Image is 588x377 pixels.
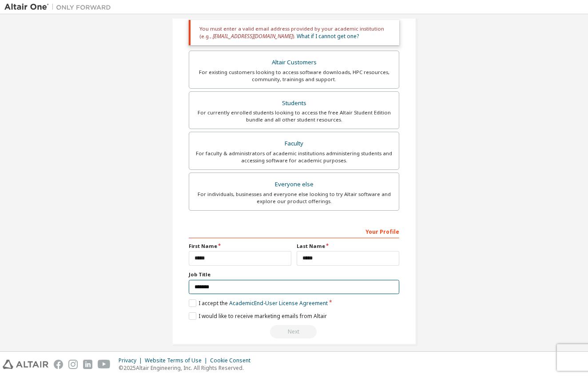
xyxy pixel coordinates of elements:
[195,191,393,205] div: For individuals, businesses and everyone else looking to try Altair software and explore our prod...
[189,243,291,250] label: First Name
[189,271,399,278] label: Job Title
[4,3,115,12] img: Altair One
[119,364,256,372] p: © 2025 Altair Engineering, Inc. All Rights Reserved.
[119,357,145,364] div: Privacy
[189,224,399,238] div: Your Profile
[189,312,327,320] label: I would like to receive marketing emails from Altair
[145,357,210,364] div: Website Terms of Use
[195,109,393,123] div: For currently enrolled students looking to access the free Altair Student Edition bundle and all ...
[83,360,92,369] img: linkedin.svg
[68,360,78,369] img: instagram.svg
[213,32,293,40] span: [EMAIL_ADDRESS][DOMAIN_NAME]
[189,299,328,307] label: I accept the
[210,357,256,364] div: Cookie Consent
[195,137,393,150] div: Faculty
[189,325,399,338] div: You need to provide your academic email
[189,20,399,45] div: You must enter a valid email address provided by your academic institution (e.g., ).
[195,69,393,83] div: For existing customers looking to access software downloads, HPC resources, community, trainings ...
[195,56,393,69] div: Altair Customers
[98,360,111,369] img: youtube.svg
[297,32,359,40] a: What if I cannot get one?
[3,360,48,369] img: altair_logo.svg
[195,97,393,110] div: Students
[195,178,393,191] div: Everyone else
[195,150,393,164] div: For faculty & administrators of academic institutions administering students and accessing softwa...
[54,360,63,369] img: facebook.svg
[297,243,399,250] label: Last Name
[229,299,328,307] a: Academic End-User License Agreement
